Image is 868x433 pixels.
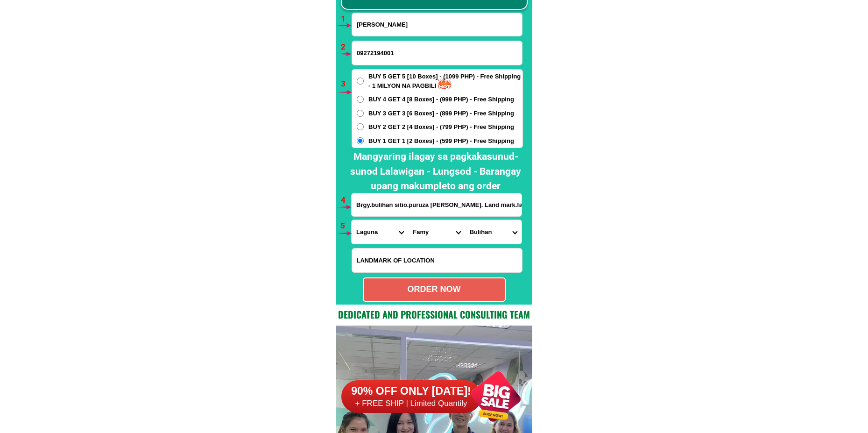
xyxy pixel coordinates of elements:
[341,41,352,53] h6: 2
[368,136,514,146] span: BUY 1 GET 1 [2 Boxes] - (599 PHP) - Free Shipping
[368,109,514,118] span: BUY 3 GET 3 [6 Boxes] - (899 PHP) - Free Shipping
[352,248,522,272] input: Input LANDMARKOFLOCATION
[368,95,514,104] span: BUY 4 GET 4 [8 Boxes] - (999 PHP) - Free Shipping
[341,384,481,398] h6: 90% OFF ONLY [DATE]!
[357,123,364,130] input: BUY 2 GET 2 [4 Boxes] - (799 PHP) - Free Shipping
[357,110,364,117] input: BUY 3 GET 3 [6 Boxes] - (899 PHP) - Free Shipping
[341,398,481,409] h6: + FREE SHIP | Limited Quantily
[465,220,522,244] select: Select commune
[352,220,408,244] select: Select province
[352,13,522,36] input: Input full_name
[341,194,352,206] h6: 4
[408,220,465,244] select: Select district
[341,13,352,25] h6: 1
[364,283,505,296] div: ORDER NOW
[368,122,514,132] span: BUY 2 GET 2 [4 Boxes] - (799 PHP) - Free Shipping
[341,78,352,90] h6: 3
[368,72,522,90] span: BUY 5 GET 5 [10 Boxes] - (1099 PHP) - Free Shipping - 1 MILYON NA PAGBILI
[357,96,364,103] input: BUY 4 GET 4 [8 Boxes] - (999 PHP) - Free Shipping
[336,307,532,321] h2: Dedicated and professional consulting team
[344,149,528,194] h2: Mangyaring ilagay sa pagkakasunud-sunod Lalawigan - Lungsod - Barangay upang makumpleto ang order
[340,220,351,232] h6: 5
[357,137,364,144] input: BUY 1 GET 1 [2 Boxes] - (599 PHP) - Free Shipping
[357,78,364,85] input: BUY 5 GET 5 [10 Boxes] - (1099 PHP) - Free Shipping - 1 MILYON NA PAGBILI
[352,41,522,65] input: Input phone_number
[352,193,522,216] input: Input address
